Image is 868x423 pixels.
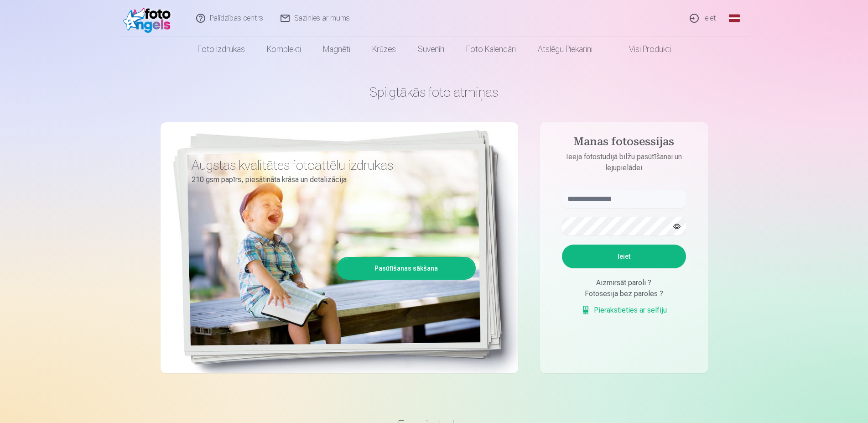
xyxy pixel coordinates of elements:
[562,277,686,288] div: Aizmirsāt paroli ?
[407,37,455,62] a: Suvenīri
[553,151,695,173] p: Ieeja fotostudijā bilžu pasūtīšanai un lejupielādei
[187,37,256,62] a: Foto izdrukas
[192,157,469,173] h3: Augstas kvalitātes fotoattēlu izdrukas
[192,173,469,186] p: 210 gsm papīrs, piesātināta krāsa un detalizācija
[553,135,695,151] h4: Manas fotosessijas
[256,37,312,62] a: Komplekti
[123,4,176,33] img: /fa1
[361,37,407,62] a: Krūzes
[338,258,474,278] a: Pasūtīšanas sākšana
[581,305,667,316] a: Pierakstieties ar selfiju
[161,84,708,100] h1: Spilgtākās foto atmiņas
[562,245,686,268] button: Ieiet
[455,37,527,62] a: Foto kalendāri
[527,37,603,62] a: Atslēgu piekariņi
[312,37,361,62] a: Magnēti
[562,288,686,299] div: Fotosesija bez paroles ?
[603,37,682,62] a: Visi produkti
